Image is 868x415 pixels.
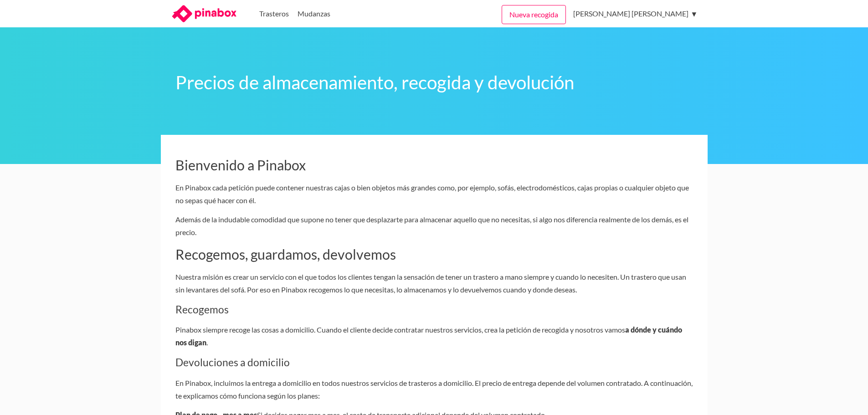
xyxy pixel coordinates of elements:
[175,246,693,263] h2: Recogemos, guardamos, devolvemos
[175,323,693,349] p: Pinabox siempre recoge las cosas a domicilio. Cuando el cliente decide contratar nuestros servici...
[175,303,693,316] h3: Recogemos
[175,271,693,296] p: Nuestra misión es crear un servicio con el que todos los clientes tengan la sensación de tener un...
[175,377,693,402] p: En Pinabox, incluimos la entrega a domicilio en todos nuestros servicios de trasteros a domicilio...
[175,71,693,94] h1: Precios de almacenamiento, recogida y devolución
[175,356,693,369] h3: Devoluciones a domicilio
[175,213,693,239] p: Además de la indudable comodidad que supone no tener que desplazarte para almacenar aquello que n...
[175,181,693,207] p: En Pinabox cada petición puede contener nuestras cajas o bien objetos más grandes como, por ejemp...
[175,157,693,174] h2: Bienvenido a Pinabox
[502,5,566,24] a: Nueva recogida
